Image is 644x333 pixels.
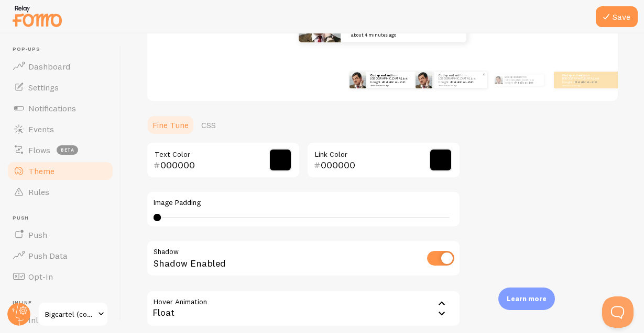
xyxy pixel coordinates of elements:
a: Flows beta [6,140,114,160]
div: Shadow Enabled [146,240,461,278]
span: Inline [13,300,114,306]
strong: Codependent [370,73,391,77]
label: Image Padding [154,198,453,208]
a: Events [6,119,114,140]
p: from [GEOGRAPHIC_DATA] just bought a [505,74,540,86]
div: Float [146,290,461,327]
span: Notifications [28,103,76,113]
a: Opt-In [6,266,114,287]
a: Push Data [6,245,114,266]
a: Theme [6,160,114,181]
p: from [GEOGRAPHIC_DATA] just bought a [562,73,604,86]
span: Push [13,215,114,222]
a: Notifications [6,98,114,119]
a: Bigcartel (codependentpapi) [38,302,108,327]
span: Rules [28,187,49,197]
a: Metallica t-shirt [515,81,533,84]
a: Fine Tune [146,114,195,135]
span: Push Data [28,250,68,261]
small: about 4 minutes ago [370,84,411,86]
a: Metallica t-shirt [383,80,406,84]
div: Learn more [498,288,555,310]
span: beta [57,145,78,155]
span: Bigcartel (codependentpapi) [45,308,95,320]
small: about 4 minutes ago [562,84,603,86]
a: Settings [6,77,114,98]
strong: Codependent [562,73,583,77]
p: from [GEOGRAPHIC_DATA] just bought a [370,73,412,86]
a: Dashboard [6,56,114,77]
p: from [GEOGRAPHIC_DATA] just bought a [439,73,483,86]
a: Metallica t-shirt [575,80,597,84]
strong: Codependent [505,75,522,78]
img: Fomo [495,76,503,84]
span: Opt-In [28,271,53,282]
small: about 4 minutes ago [351,32,453,38]
a: Metallica t-shirt [451,80,474,84]
span: Settings [28,82,59,93]
span: Events [28,124,54,134]
span: Flows [28,145,50,155]
small: about 4 minutes ago [439,84,482,86]
img: Fomo [350,72,366,88]
span: Push [28,229,47,240]
span: Dashboard [28,61,70,72]
a: CSS [195,114,222,135]
span: Theme [28,166,54,176]
img: Fomo [416,72,432,88]
strong: Codependent [439,73,460,77]
img: fomo-relay-logo-orange.svg [11,3,63,29]
a: Rules [6,181,114,202]
span: Pop-ups [13,46,114,53]
a: Push [6,224,114,245]
iframe: Help Scout Beacon - Open [602,296,634,328]
p: Learn more [507,294,547,304]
